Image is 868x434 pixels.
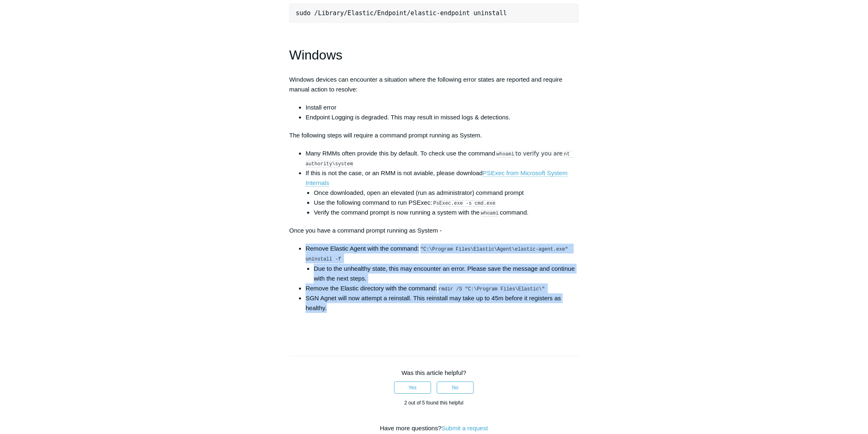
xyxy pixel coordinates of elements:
[314,208,579,217] li: Verify the command prompt is now running a system with the command.
[481,210,499,217] code: whoami
[516,150,563,157] span: to verify you are
[306,246,571,263] code: "C:\Program Files\Elastic\Agent\elastic-agent.exe" uninstall -f
[433,200,496,207] code: PsExec.exe -s cmd.exe
[289,130,579,140] p: The following steps will require a command prompt running as System.
[306,103,579,112] li: Install error
[306,244,579,283] li: Remove Elastic Agent with the command:
[314,198,579,208] li: Use the following command to run PSExec:
[394,381,431,394] button: This article was helpful
[289,424,579,433] div: Have more questions?
[438,286,545,292] code: rmdir /S "C:\Program Files\Elastic\"
[289,75,579,94] p: Windows devices can encounter a situation where the following error states are reported and requi...
[402,369,466,376] span: Was this article helpful?
[441,425,488,432] a: Submit a request
[306,148,579,168] li: Many RMMs often provide this by default. To check use the command
[496,151,515,158] code: whoami
[289,4,579,23] pre: sudo /Library/Elastic/Endpoint/elastic-endpoint uninstall
[289,226,579,235] p: Once you have a command prompt running as System -
[306,112,579,122] li: Endpoint Logging is degraded. This may result in missed logs & detections.
[314,188,579,198] li: Once downloaded, open an elevated (run as administrator) command prompt
[306,293,579,313] li: SGN Agnet will now attempt a reinstall. This reinstall may take up to 45m before it registers as ...
[306,168,579,217] li: If this is not the case, or an RMM is not aviable, please download
[314,264,579,283] li: Due to the unhealthy state, this may encounter an error. Please save the message and continue wit...
[437,381,474,394] button: This article was not helpful
[289,45,579,66] h1: Windows
[306,151,573,167] code: nt authority\system
[404,400,464,406] span: 2 out of 5 found this helpful
[306,169,568,187] a: PSExec from Microsoft System Internals
[306,283,579,293] li: Remove the Elastic directory with the command:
